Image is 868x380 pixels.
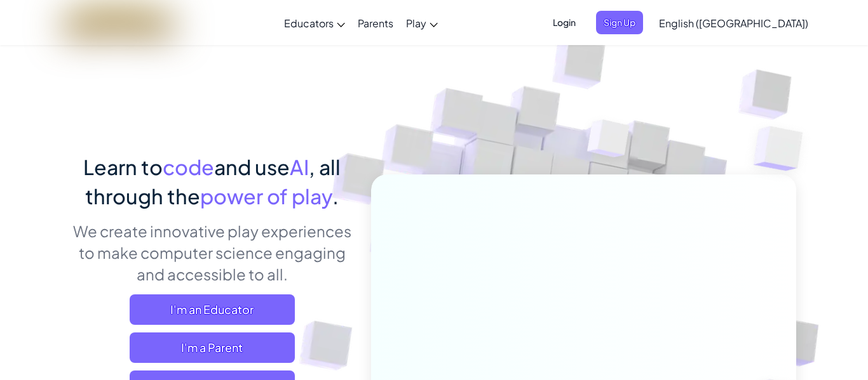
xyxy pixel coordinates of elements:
[400,6,444,40] a: Play
[659,16,808,30] span: English ([GEOGRAPHIC_DATA])
[596,11,643,34] button: Sign Up
[200,183,332,209] span: power of play
[290,154,309,180] span: AI
[284,16,334,30] span: Educators
[545,11,583,34] button: Login
[564,95,655,189] img: Overlap cubes
[653,6,815,40] a: English ([GEOGRAPHIC_DATA])
[72,220,352,285] p: We create innovative play experiences to make computer science engaging and accessible to all.
[214,154,290,180] span: and use
[351,6,400,40] a: Parents
[63,10,174,36] img: CodeCombat logo
[163,154,214,180] span: code
[278,6,351,40] a: Educators
[332,183,339,209] span: .
[130,332,295,363] a: I'm a Parent
[406,16,426,30] span: Play
[83,154,163,180] span: Learn to
[728,95,838,202] img: Overlap cubes
[130,294,295,325] a: I'm an Educator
